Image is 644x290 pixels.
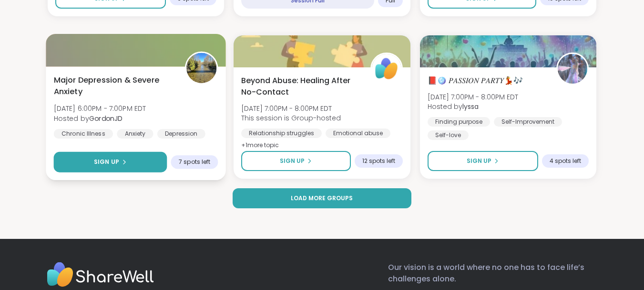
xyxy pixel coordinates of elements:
span: Load more groups [291,194,353,203]
div: Self-Improvement [494,117,562,127]
div: Emotional abuse [326,129,390,138]
span: Sign Up [94,158,119,166]
span: [DATE] 6:00PM - 7:00PM EDT [54,104,146,113]
span: Hosted by [54,113,146,123]
img: ShareWell [372,54,401,84]
span: Sign Up [280,157,305,165]
img: Sharewell [47,262,154,290]
button: Load more groups [233,188,412,208]
div: Self-love [428,130,469,140]
div: Anxiety [117,129,153,139]
b: GordonJD [89,113,123,123]
b: lyssa [462,102,479,111]
span: Major Depression & Severe Anxiety [54,75,174,98]
span: Hosted by [428,102,518,111]
span: Beyond Abuse: Healing After No-Contact [241,75,359,98]
span: [DATE] 7:00PM - 8:00PM EDT [241,104,341,113]
span: 12 spots left [362,157,395,165]
span: [DATE] 7:00PM - 8:00PM EDT [428,92,518,102]
img: lyssa [558,54,587,84]
span: This session is Group-hosted [241,113,341,123]
span: 4 spots left [550,157,581,165]
div: Relationship struggles [241,129,322,138]
div: Finding purpose [428,117,490,127]
span: 7 spots left [179,158,210,166]
div: Chronic Illness [54,129,113,139]
span: 📕🪩 𝑃𝐴𝑆𝑆𝐼𝑂𝑁 𝑃𝐴𝑅𝑇𝑌💃🎶 [428,75,523,86]
span: Sign Up [467,157,491,165]
button: Sign Up [428,151,538,171]
img: GordonJD [186,53,216,83]
div: Depression [157,129,205,139]
button: Sign Up [241,151,350,171]
button: Sign Up [54,152,167,172]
